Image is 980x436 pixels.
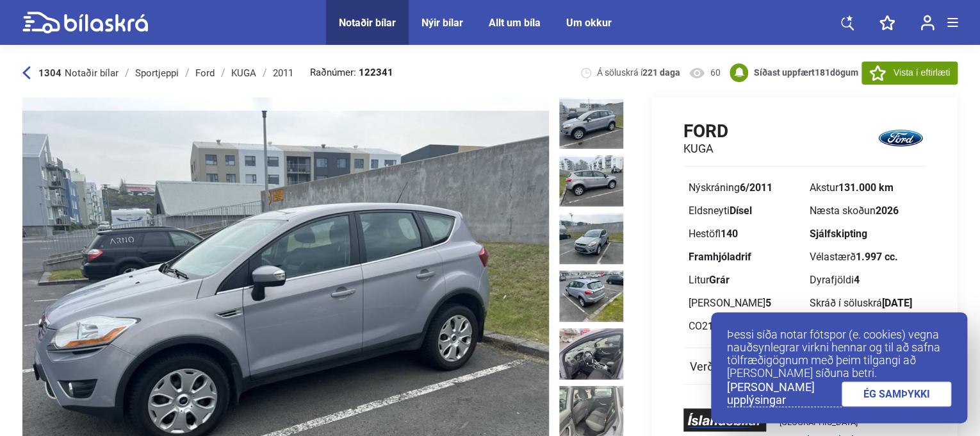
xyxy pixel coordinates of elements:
[273,68,293,78] div: 2011
[559,97,623,149] img: 1739187719_8536341550762700799_11487691926051853.jpg
[689,275,799,285] div: Litur
[310,68,393,78] span: Raðnúmer:
[359,68,393,78] b: 122341
[710,67,721,79] span: 60
[740,181,772,194] b: 6/2011
[489,17,541,29] a: Allt um bíla
[709,274,730,286] b: Grár
[862,62,958,85] button: Vista í eftirlæti
[597,67,680,79] span: Á söluskrá í
[559,328,623,380] img: 1739187723_2523332483615041981_11487696002727131.jpg
[65,67,118,79] span: Notaðir bílar
[559,155,623,206] img: 1739187720_8482687426617332319_11487693130020731.jpg
[38,67,61,79] b: 1304
[566,17,612,29] a: Um okkur
[779,410,913,426] span: Kletthálsi 11 - 110 [GEOGRAPHIC_DATA]
[727,328,951,380] p: Þessi síða notar fótspor (e. cookies) vegna nauðsynlegrar virkni hennar og til að safna tölfræðig...
[876,205,899,217] b: 2026
[920,15,935,31] img: user-login.svg
[689,298,799,308] div: [PERSON_NAME]
[854,274,860,286] b: 4
[882,297,912,309] b: [DATE]
[421,17,463,29] a: Nýir bílar
[642,67,680,78] b: 221 daga
[876,120,926,156] img: logo Ford KUGA
[689,183,799,193] div: Nýskráning
[856,251,898,263] b: 1.997 cc.
[838,181,894,194] b: 131.000 km
[894,66,950,80] span: Vista í eftirlæti
[810,298,920,308] div: Skráð í söluskrá
[689,206,799,216] div: Eldsneyti
[754,67,858,78] b: Síðast uppfært dögum
[683,142,728,156] h2: KUGA
[810,206,920,216] div: Næsta skoðun
[810,183,920,193] div: Akstur
[135,68,179,78] div: Sportjeppi
[810,228,867,240] b: Sjálfskipting
[765,297,771,309] b: 5
[559,213,623,264] img: 1739187722_7514621229706173051_11487694558058686.jpg
[689,229,799,239] div: Hestöfl
[559,271,623,322] img: 1739187722_8343471189959466328_11487695272193522.jpg
[842,382,952,407] a: ÉG SAMÞYKKI
[690,360,714,373] span: Verð
[708,320,752,332] b: 179 g/km
[683,121,728,142] h1: Ford
[727,381,842,407] a: [PERSON_NAME] upplýsingar
[339,17,396,29] a: Notaðir bílar
[195,68,215,78] div: Ford
[730,205,752,217] b: Dísel
[231,68,256,78] div: KUGA
[689,321,799,331] div: CO2
[810,252,920,262] div: Vélastærð
[815,67,830,78] span: 181
[689,251,751,263] b: Framhjóladrif
[721,228,738,240] b: 140
[810,275,920,285] div: Dyrafjöldi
